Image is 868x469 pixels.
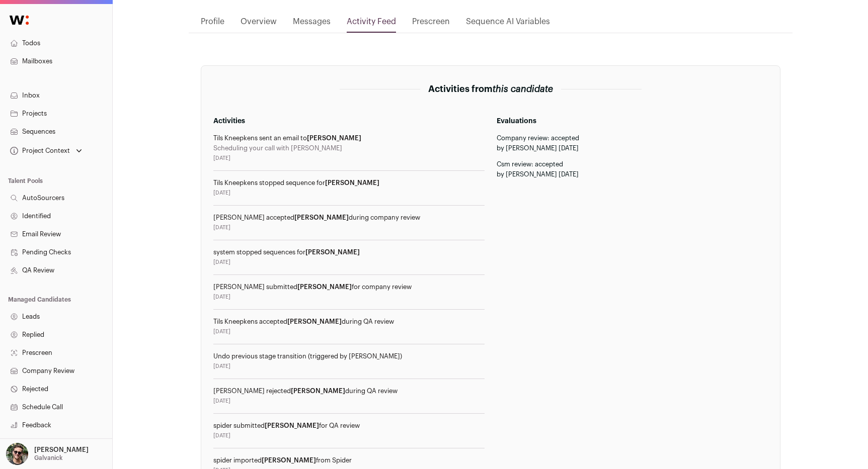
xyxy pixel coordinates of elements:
[213,154,485,162] div: [DATE]
[213,328,485,336] div: [DATE]
[213,283,485,291] div: [PERSON_NAME] submitted for company review
[8,144,84,158] button: Open dropdown
[412,16,450,33] a: Prescreen
[213,214,485,222] div: [PERSON_NAME] accepted during company review
[213,179,485,187] div: Tils Kneepkens stopped sequence for
[6,443,28,465] img: 1635949-medium_jpg
[34,454,62,462] p: Galvanick
[213,362,485,370] div: [DATE]
[213,432,485,440] div: [DATE]
[213,134,485,142] div: Tils Kneepkens sent an email to
[307,135,361,141] span: [PERSON_NAME]
[325,179,379,186] span: [PERSON_NAME]
[213,224,485,232] div: [DATE]
[4,10,34,30] img: Wellfound
[4,443,91,465] button: Open dropdown
[497,160,768,168] div: Csm review: accepted
[213,116,485,126] h3: Activities
[294,214,349,221] span: [PERSON_NAME]
[201,16,224,33] a: Profile
[262,457,316,463] span: [PERSON_NAME]
[241,16,277,33] a: Overview
[497,170,768,178] div: by [PERSON_NAME] [DATE]
[466,16,550,33] a: Sequence AI Variables
[347,16,396,33] a: Activity Feed
[213,422,485,430] div: spider submitted for QA review
[213,258,485,266] div: [DATE]
[297,284,352,290] span: [PERSON_NAME]
[305,249,360,255] span: [PERSON_NAME]
[291,388,345,394] span: [PERSON_NAME]
[497,144,768,152] div: by [PERSON_NAME] [DATE]
[287,318,342,325] span: [PERSON_NAME]
[213,387,485,395] div: [PERSON_NAME] rejected during QA review
[293,16,331,33] a: Messages
[213,248,485,256] div: system stopped sequences for
[213,144,485,152] div: Scheduling your call with [PERSON_NAME]
[265,422,319,429] span: [PERSON_NAME]
[34,446,89,454] p: [PERSON_NAME]
[213,293,485,301] div: [DATE]
[497,116,768,126] h3: Evaluations
[213,456,485,464] div: spider imported from Spider
[493,84,553,93] span: this candidate
[213,189,485,197] div: [DATE]
[213,318,485,326] div: Tils Kneepkens accepted during QA review
[497,134,768,142] div: Company review: accepted
[213,352,485,360] div: Undo previous stage transition (triggered by [PERSON_NAME])
[428,82,553,96] h2: Activities from
[8,147,70,155] div: Project Context
[213,397,485,405] div: [DATE]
